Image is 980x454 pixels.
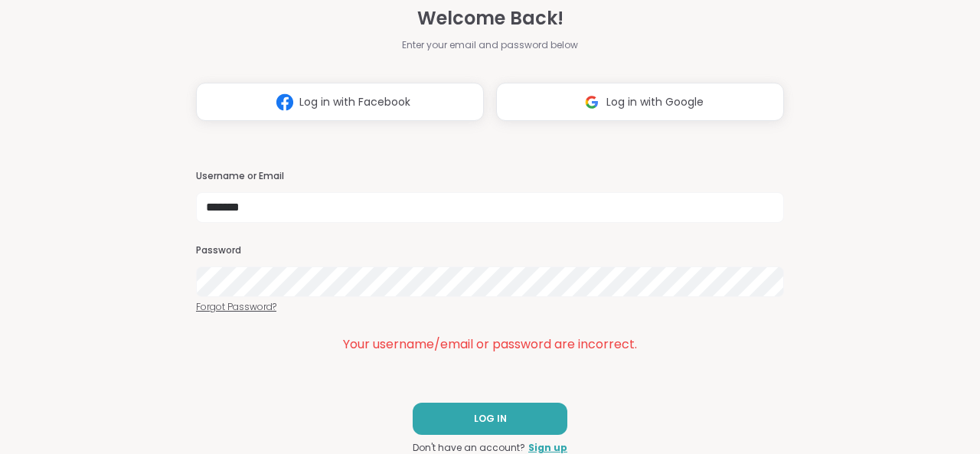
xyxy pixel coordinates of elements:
[299,94,410,110] span: Log in with Facebook
[196,300,784,314] a: Forgot Password?
[606,94,704,110] span: Log in with Google
[196,83,484,121] button: Log in with Facebook
[474,412,507,426] span: LOG IN
[413,403,567,435] button: LOG IN
[196,170,784,183] h3: Username or Email
[402,38,578,52] span: Enter your email and password below
[196,335,784,354] div: Your username/email or password are incorrect.
[270,88,299,116] img: ShareWell Logomark
[417,5,563,32] span: Welcome Back!
[196,244,784,257] h3: Password
[496,83,784,121] button: Log in with Google
[577,88,606,116] img: ShareWell Logomark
